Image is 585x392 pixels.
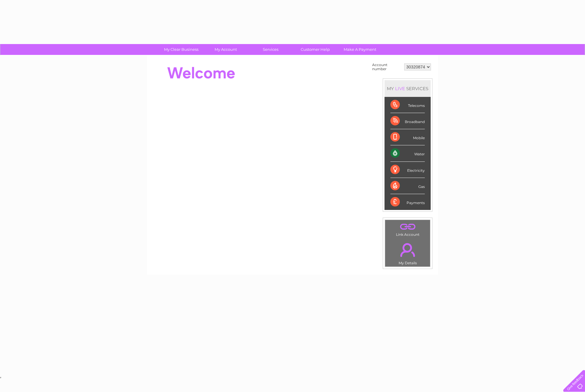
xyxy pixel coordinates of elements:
[390,129,425,145] div: Mobile
[336,44,384,55] a: Make A Payment
[385,80,431,97] div: MY SERVICES
[371,61,403,73] td: Account number
[390,97,425,113] div: Telecoms
[202,44,250,55] a: My Account
[246,44,295,55] a: Services
[157,44,205,55] a: My Clear Business
[291,44,340,55] a: Customer Help
[387,221,429,232] a: .
[387,240,429,260] a: .
[390,162,425,178] div: Electricity
[385,220,430,238] td: Link Account
[394,86,406,91] div: LIVE
[390,145,425,161] div: Water
[385,238,430,267] td: My Details
[390,194,425,210] div: Payments
[390,178,425,194] div: Gas
[390,113,425,129] div: Broadband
